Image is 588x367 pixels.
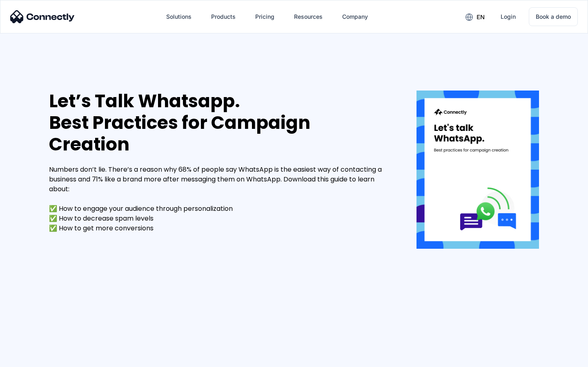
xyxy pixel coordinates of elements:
a: Book a demo [529,7,578,26]
div: Resources [294,11,323,22]
div: en [477,11,485,23]
ul: Language list [16,353,49,364]
div: Company [342,11,368,22]
img: Connectly Logo [10,10,75,23]
div: Pricing [255,11,274,22]
aside: Language selected: English [8,353,49,364]
div: Let’s Talk Whatsapp. Best Practices for Campaign Creation [49,91,392,155]
div: Numbers don’t lie. There’s a reason why 68% of people say WhatsApp is the easiest way of contacti... [49,165,392,233]
div: Login [501,11,516,22]
a: Login [494,7,522,27]
div: Products [211,11,236,22]
div: Solutions [166,11,192,22]
a: Pricing [249,7,281,27]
